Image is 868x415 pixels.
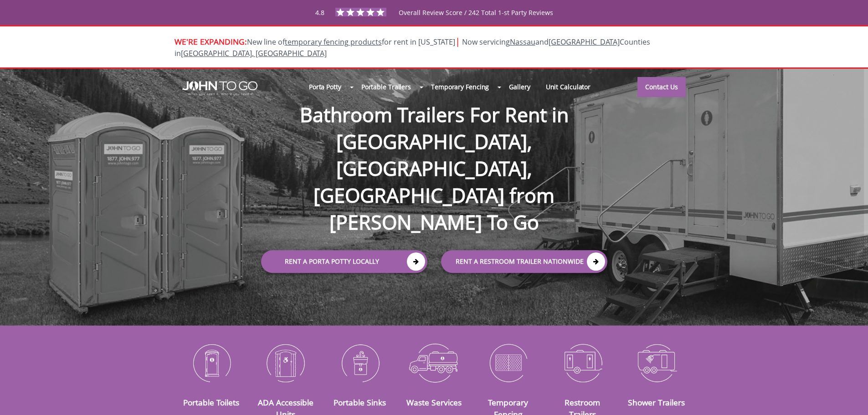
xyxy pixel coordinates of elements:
[441,250,607,273] a: rent a RESTROOM TRAILER Nationwide
[175,37,650,58] span: Now servicing and Counties in
[181,48,327,58] a: [GEOGRAPHIC_DATA], [GEOGRAPHIC_DATA]
[501,77,538,97] a: Gallery
[478,339,539,386] img: Temporary-Fencing-cion_N.png
[261,250,427,273] a: Rent a Porta Potty Locally
[252,72,616,236] h1: Bathroom Trailers For Rent in [GEOGRAPHIC_DATA], [GEOGRAPHIC_DATA], [GEOGRAPHIC_DATA] from [PERSO...
[334,397,386,408] a: Portable Sinks
[538,77,599,97] a: Unit Calculator
[255,339,316,386] img: ADA-Accessible-Units-icon_N.png
[637,77,686,97] a: Contact Us
[175,36,247,47] span: WE'RE EXPANDING:
[628,397,685,408] a: Shower Trailers
[175,37,650,58] span: New line of for rent in [US_STATE]
[404,339,464,386] img: Waste-Services-icon_N.png
[301,77,349,97] a: Porta Potty
[455,35,460,47] span: |
[183,397,239,408] a: Portable Toilets
[406,397,462,408] a: Waste Services
[181,339,242,386] img: Portable-Toilets-icon_N.png
[354,77,419,97] a: Portable Trailers
[329,339,390,386] img: Portable-Sinks-icon_N.png
[285,37,382,47] a: temporary fencing products
[510,37,535,47] a: Nassau
[399,8,553,35] span: Overall Review Score / 242 Total 1-st Party Reviews
[182,81,257,96] img: JOHN to go
[423,77,497,97] a: Temporary Fencing
[627,339,687,386] img: Shower-Trailers-icon_N.png
[552,339,613,386] img: Restroom-Trailers-icon_N.png
[549,37,620,47] a: [GEOGRAPHIC_DATA]
[315,8,324,17] span: 4.8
